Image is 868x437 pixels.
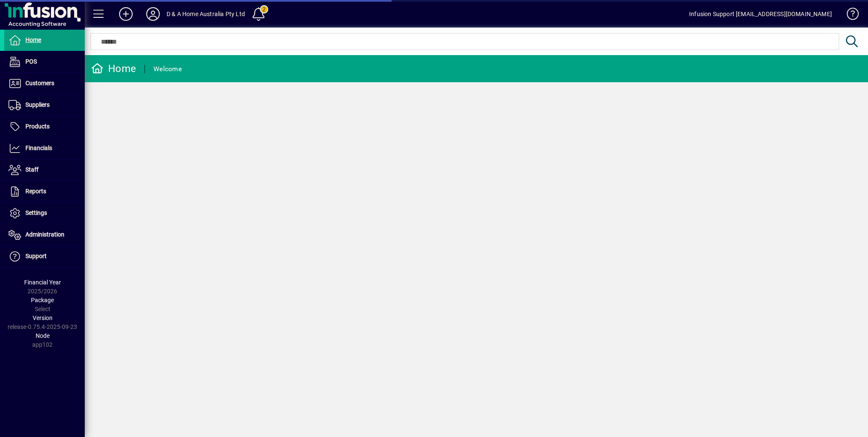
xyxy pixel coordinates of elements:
[112,6,139,22] button: Add
[25,80,54,86] span: Customers
[25,123,50,130] span: Products
[25,101,50,108] span: Suppliers
[25,145,52,151] span: Financials
[4,51,85,72] a: POS
[36,332,50,339] span: Node
[4,181,85,202] a: Reports
[840,2,857,29] a: Knowledge Base
[153,62,182,76] div: Welcome
[25,166,39,173] span: Staff
[31,297,54,303] span: Package
[4,73,85,94] a: Customers
[25,36,41,43] span: Home
[33,315,53,321] span: Version
[4,95,85,116] a: Suppliers
[139,6,167,22] button: Profile
[25,188,46,195] span: Reports
[24,279,61,286] span: Financial Year
[689,7,832,21] div: Infusion Support [EMAIL_ADDRESS][DOMAIN_NAME]
[91,62,136,75] div: Home
[4,224,85,245] a: Administration
[4,138,85,159] a: Financials
[4,203,85,224] a: Settings
[4,246,85,267] a: Support
[4,159,85,181] a: Staff
[25,209,47,216] span: Settings
[25,58,37,65] span: POS
[25,253,47,259] span: Support
[25,231,64,238] span: Administration
[167,7,245,21] div: D & A Home Australia Pty Ltd
[4,116,85,137] a: Products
